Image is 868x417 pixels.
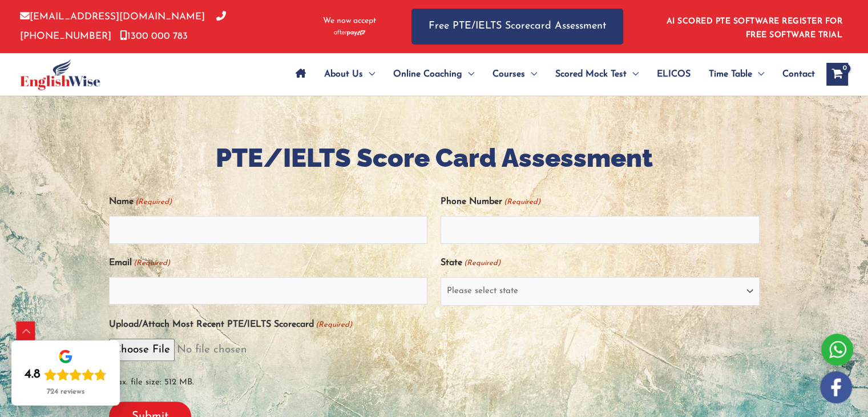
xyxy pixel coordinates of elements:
a: Free PTE/IELTS Scorecard Assessment [411,9,623,45]
label: Upload/Attach Most Recent PTE/IELTS Scorecard [109,315,352,334]
span: (Required) [503,193,541,211]
label: Email [109,254,170,272]
span: (Required) [314,315,352,334]
label: State [441,254,500,272]
a: Online CoachingMenu Toggle [384,54,483,94]
a: [PHONE_NUMBER] [20,12,226,41]
img: white-facebook.png [820,371,852,403]
span: Menu Toggle [363,54,375,94]
span: About Us [324,54,363,94]
a: ELICOS [648,54,700,94]
nav: Site Navigation: Main Menu [286,54,815,94]
a: Contact [773,54,815,94]
a: Scored Mock TestMenu Toggle [546,54,648,94]
h2: PTE/IELTS Score Card Assessment [109,142,760,175]
img: Afterpay-Logo [334,30,365,36]
a: View Shopping Cart, empty [826,63,848,86]
span: ELICOS [657,54,691,94]
span: Menu Toggle [627,54,639,94]
div: 724 reviews [47,387,84,396]
div: 4.8 [25,367,41,383]
span: (Required) [132,254,170,272]
span: Menu Toggle [462,54,474,94]
span: Contact [782,54,815,94]
span: (Required) [463,254,501,272]
span: Online Coaching [393,54,462,94]
label: Name [109,193,172,211]
span: Max. file size: 512 MB. [109,366,760,392]
label: Phone Number [441,193,540,211]
span: Menu Toggle [752,54,764,94]
div: Rating: 4.8 out of 5 [25,367,107,383]
span: (Required) [134,193,172,211]
span: Scored Mock Test [555,54,627,94]
a: About UsMenu Toggle [315,54,384,94]
span: Menu Toggle [525,54,537,94]
a: Time TableMenu Toggle [700,54,773,94]
img: cropped-ew-logo [20,59,100,90]
span: Courses [492,54,525,94]
span: Time Table [709,54,752,94]
a: 1300 000 783 [120,31,188,41]
span: We now accept [323,15,376,27]
a: CoursesMenu Toggle [483,54,546,94]
a: AI SCORED PTE SOFTWARE REGISTER FOR FREE SOFTWARE TRIAL [667,17,843,39]
aside: Header Widget 1 [660,8,848,45]
a: [EMAIL_ADDRESS][DOMAIN_NAME] [20,12,205,22]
